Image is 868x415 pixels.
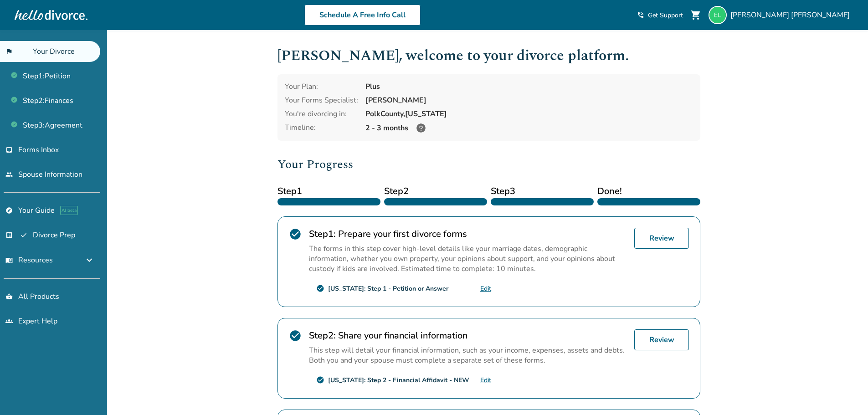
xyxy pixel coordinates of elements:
[730,10,853,20] span: [PERSON_NAME] [PERSON_NAME]
[285,109,358,119] div: You're divorcing in:
[384,184,487,198] span: Step 2
[289,329,302,342] span: check_circle
[285,82,358,92] div: Your Plan:
[637,11,683,20] a: phone_in_talkGet Support
[491,184,594,198] span: Step 3
[637,11,644,19] span: phone_in_talk
[285,123,358,133] div: Timeline:
[5,318,13,325] span: groups
[690,10,701,20] span: shopping_cart
[365,82,693,92] div: Plus
[5,146,13,154] span: inbox
[5,256,13,264] span: menu_book
[365,123,693,133] div: 2 - 3 months
[5,255,53,265] span: Resources
[304,5,421,26] a: Schedule A Free Info Call
[634,228,689,249] a: Review
[289,228,302,241] span: check_circle
[5,293,13,300] span: shopping_basket
[309,228,627,240] h2: Prepare your first divorce forms
[277,45,700,67] h1: [PERSON_NAME] , welcome to your divorce platform.
[648,11,683,20] span: Get Support
[309,228,336,240] strong: Step 1 :
[5,171,13,178] span: people
[309,329,627,342] h2: Share your financial information
[480,376,491,384] a: Edit
[18,145,59,155] span: Forms Inbox
[328,284,448,293] div: [US_STATE]: Step 1 - Petition or Answer
[277,184,380,198] span: Step 1
[84,255,95,266] span: expand_more
[5,231,27,239] span: list_alt_check
[285,95,358,105] div: Your Forms Specialist:
[365,109,693,119] div: Polk County, [US_STATE]
[316,376,324,384] span: check_circle
[328,376,469,384] div: [US_STATE]: Step 2 - Financial Affidavit - NEW
[309,345,627,365] p: This step will detail your financial information, such as your income, expenses, assets and debts...
[365,95,693,105] div: [PERSON_NAME]
[597,184,700,198] span: Done!
[309,244,627,274] p: The forms in this step cover high-level details like your marriage dates, demographic information...
[5,48,27,55] span: flag_2
[277,155,700,174] h2: Your Progress
[60,206,78,215] span: AI beta
[709,6,727,24] img: lizlinares00@gmail.com
[822,371,868,415] iframe: Chat Widget
[5,207,13,214] span: explore
[634,329,689,350] a: Review
[480,284,491,293] a: Edit
[316,284,324,292] span: check_circle
[309,329,336,342] strong: Step 2 :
